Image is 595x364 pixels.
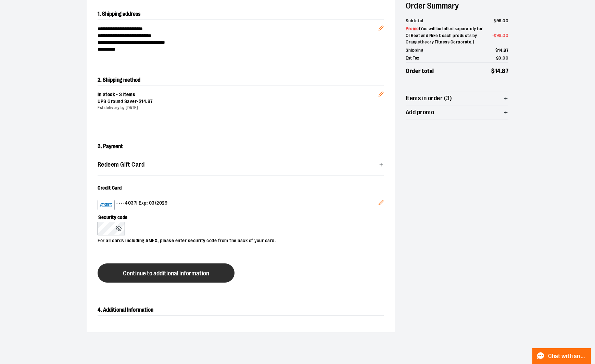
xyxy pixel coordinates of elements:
[406,26,419,31] span: Promo
[502,18,503,23] span: .
[98,91,378,98] div: In Stock - 3 items
[502,68,508,74] span: 87
[98,158,384,171] button: Redeem Gift Card
[98,210,377,222] label: Security code
[494,18,496,23] span: $
[406,91,508,105] button: Items in order (3)
[498,55,502,61] span: 0
[139,99,142,104] span: $
[373,80,389,104] button: Edit
[548,353,587,360] span: Chat with an Expert
[495,68,501,74] span: 14
[406,109,434,116] span: Add promo
[532,348,591,364] button: Chat with an Expert
[406,55,419,62] span: Est Tax
[498,48,503,53] span: 14
[406,47,423,54] span: Shipping
[123,270,209,277] span: Continue to additional information
[406,26,483,44] span: ( You will be billed separately for OTBeat and Nike Coach products by Orangetheory Fitness Corpor...
[99,201,113,209] img: American Express card example showing the 15-digit card number
[98,98,378,105] div: UPS Ground Saver -
[503,48,504,53] span: .
[406,95,452,102] span: Items in order (3)
[373,14,389,38] button: Edit
[141,99,146,104] span: 14
[148,99,153,104] span: 87
[496,55,499,61] span: $
[98,9,384,20] h2: 1. Shipping address
[98,200,378,210] div: •••• 4037 | Exp: 03/2029
[504,48,508,53] span: 87
[503,55,508,61] span: 00
[503,33,508,38] span: 00
[491,68,495,74] span: $
[492,32,509,39] span: -
[373,194,389,213] button: Edit
[146,99,148,104] span: .
[98,161,144,168] span: Redeem Gift Card
[98,105,378,111] div: Est delivery by [DATE]
[501,68,502,74] span: .
[406,17,423,24] span: Subtotal
[98,141,384,152] h2: 3. Payment
[502,55,503,61] span: .
[406,67,434,76] span: Order total
[98,75,384,86] h2: 2. Shipping method
[503,18,508,23] span: 00
[496,33,502,38] span: 99
[98,235,377,244] p: For all cards including AMEX, please enter security code from the back of your card.
[495,48,498,53] span: $
[98,304,384,316] h2: 4. Additional Information
[98,185,122,191] span: Credit Card
[98,263,235,283] button: Continue to additional information
[494,33,496,38] span: $
[496,18,502,23] span: 99
[406,105,508,119] button: Add promo
[502,33,503,38] span: .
